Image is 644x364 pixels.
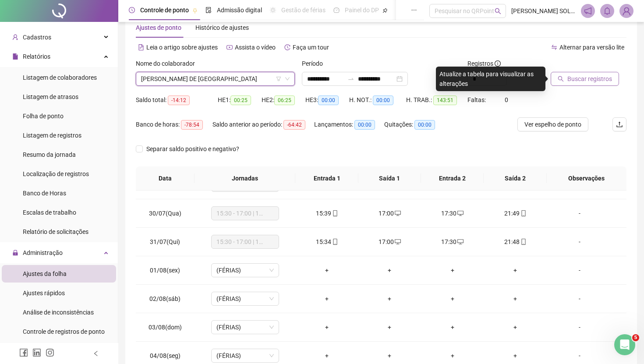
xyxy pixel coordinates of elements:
div: + [302,322,351,332]
span: Faça um tour [293,44,329,51]
div: + [365,265,414,275]
span: -64:42 [283,120,305,130]
span: 06:25 [274,95,295,105]
span: clock-circle [129,7,135,13]
div: - [554,294,605,304]
div: + [302,294,351,304]
span: (FÉRIAS) [216,264,274,277]
th: Saída 1 [358,166,421,191]
span: search [495,8,501,14]
div: + [428,265,477,275]
span: Resumo da jornada [23,151,76,158]
span: facebook [19,348,28,357]
th: Jornadas [195,166,296,191]
span: mobile [520,210,527,216]
span: Análise de inconsistências [23,309,94,316]
span: left [93,350,99,357]
div: Banco de horas: [136,120,212,130]
div: HE 1: [218,95,262,105]
span: mobile [331,239,338,245]
span: swap [551,44,557,50]
span: 00:00 [354,120,375,130]
div: + [491,265,539,275]
div: - [554,351,605,360]
div: Saldo total: [136,95,218,105]
span: (FÉRIAS) [216,292,274,305]
span: (FÉRIAS) [216,321,274,334]
span: ellipsis [411,7,417,13]
span: 04/08(seg) [150,352,180,359]
div: + [302,351,351,360]
span: 15:30 - 17:00 | 17:30 - 22:00 [216,235,274,248]
span: Listagem de registros [23,132,81,139]
th: Saída 2 [484,166,546,191]
span: Histórico de ajustes [195,24,249,31]
div: + [302,265,351,275]
div: + [428,322,477,332]
label: Nome do colaborador [136,59,201,68]
span: Separar saldo positivo e negativo? [143,144,243,154]
span: pushpin [382,8,388,13]
th: Entrada 1 [295,166,358,191]
span: 31/07(Qui) [150,238,180,245]
span: mobile [331,210,338,216]
span: Relatórios [23,53,50,60]
span: 00:00 [414,120,435,130]
span: file-text [138,44,144,50]
span: Listagem de colaboradores [23,74,97,81]
span: instagram [46,348,54,357]
span: Painel do DP [345,7,379,14]
img: 67889 [620,4,633,18]
span: 03/08(dom) [149,324,182,331]
span: Ajustes rápidos [23,290,65,297]
span: - [579,238,580,245]
span: Folha de ponto [23,113,64,120]
span: -78:54 [181,120,203,130]
span: (FÉRIAS) [216,349,274,362]
span: youtube [226,44,233,50]
span: linkedin [32,348,41,357]
span: bell [603,7,611,15]
div: H. TRAB.: [406,95,467,105]
div: + [365,322,414,332]
span: Listagem de atrasos [23,93,78,100]
span: Controle de registros de ponto [23,328,105,335]
span: 30/07(Qua) [149,210,181,217]
div: + [428,294,477,304]
th: Entrada 2 [421,166,484,191]
span: lock [12,250,18,256]
th: Observações [547,166,626,191]
span: pushpin [192,8,198,13]
span: 17:30 [441,238,456,245]
span: Ajustes de ponto [136,24,181,31]
span: 00:25 [230,95,251,105]
div: HE 2: [262,95,305,105]
span: Relatório de solicitações [23,228,88,235]
div: + [428,351,477,360]
span: Admissão digital [217,7,262,14]
span: search [558,76,564,82]
span: 143:51 [433,95,457,105]
span: Controle de ponto [140,7,189,14]
span: Localização de registros [23,170,89,177]
span: Assista o vídeo [235,44,276,51]
div: + [491,351,539,360]
span: -14:12 [168,95,190,105]
div: Atualize a tabela para visualizar as alterações [436,67,545,91]
span: Banco de Horas [23,190,66,197]
span: 00:00 [318,95,339,105]
span: 21:49 [504,210,520,217]
th: Data [136,166,195,191]
span: Observações [554,173,619,183]
span: Registros [467,59,501,68]
div: - [554,322,605,332]
span: Escalas de trabalho [23,209,76,216]
span: desktop [456,239,464,245]
div: Quitações: [384,120,446,130]
span: 17:30 [441,210,456,217]
span: 17:00 [379,238,394,245]
span: desktop [456,210,464,216]
span: file-done [205,7,212,13]
div: Lançamentos: [314,120,384,130]
span: book [396,7,402,13]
